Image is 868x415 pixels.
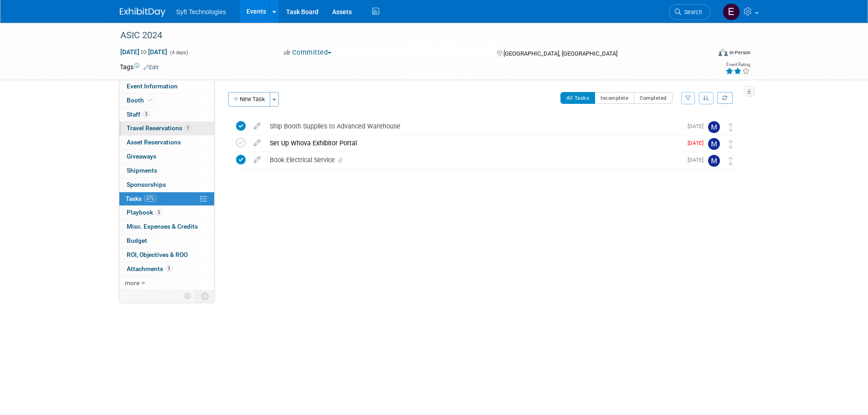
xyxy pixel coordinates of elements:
[595,92,634,104] button: Incomplete
[119,192,214,206] a: Tasks67%
[119,178,214,192] a: Sponsorships
[119,94,214,108] a: Booth
[729,49,750,56] div: In-Person
[119,220,214,234] a: Misc. Expenses & Credits
[143,111,149,118] span: 3
[148,97,153,102] i: Booth reservation complete
[119,248,214,262] a: ROI, Objectives & ROO
[708,121,720,133] img: Massood Kadir
[281,48,335,57] button: Committed
[729,157,733,165] i: Move task
[708,138,720,150] img: Matthew Walker
[119,80,214,93] a: Event Information
[125,279,139,287] span: more
[688,140,708,146] span: [DATE]
[265,135,682,151] div: Set Up Whova Exhibitor Portal
[657,47,751,61] div: Event Format
[228,92,270,107] button: New Task
[119,136,214,149] a: Asset Reservations
[634,92,673,104] button: Completed
[717,92,733,104] a: Refresh
[119,277,214,290] a: more
[119,164,214,178] a: Shipments
[119,234,214,248] a: Budget
[119,206,214,220] a: Playbook5
[725,62,750,67] div: Event Rating
[169,50,188,56] span: (4 days)
[119,108,214,122] a: Staff3
[729,140,733,149] i: Move task
[127,209,162,216] span: Playbook
[127,167,157,174] span: Shipments
[669,4,711,20] a: Search
[127,124,191,132] span: Travel Reservations
[708,155,720,167] img: Matthew Walker
[185,125,191,132] span: 1
[120,8,165,17] img: ExhibitDay
[249,122,265,130] a: edit
[144,64,159,71] a: Edit
[195,290,214,302] td: Toggle Event Tabs
[119,122,214,135] a: Travel Reservations1
[127,138,181,146] span: Asset Reservations
[688,123,708,129] span: [DATE]
[176,8,226,15] span: Syft Technologies
[119,150,214,164] a: Giveaways
[165,265,172,272] span: 3
[120,48,168,56] span: [DATE] [DATE]
[144,195,156,202] span: 67%
[127,153,156,160] span: Giveaways
[119,262,214,276] a: Attachments3
[127,97,154,104] span: Booth
[688,157,708,163] span: [DATE]
[681,9,702,15] span: Search
[249,139,265,147] a: edit
[120,62,159,72] td: Tags
[139,48,148,56] span: to
[265,118,682,134] div: Ship Booth Supplies to Advanced Warehouse
[180,290,196,302] td: Personalize Event Tab Strip
[719,49,728,56] img: Format-Inperson.png
[249,156,265,164] a: edit
[126,195,156,202] span: Tasks
[127,223,198,230] span: Misc. Expenses & Credits
[127,181,166,188] span: Sponsorships
[155,209,162,216] span: 5
[127,265,172,272] span: Attachments
[117,27,697,44] div: ASIC 2024
[729,123,733,132] i: Move task
[127,251,188,258] span: ROI, Objectives & ROO
[723,3,740,20] img: Emma Chachere
[560,92,596,104] button: All Tasks
[127,237,147,244] span: Budget
[503,50,617,57] span: [GEOGRAPHIC_DATA], [GEOGRAPHIC_DATA]
[127,111,149,118] span: Staff
[265,152,682,168] div: Book Electrical Service
[127,82,178,90] span: Event Information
